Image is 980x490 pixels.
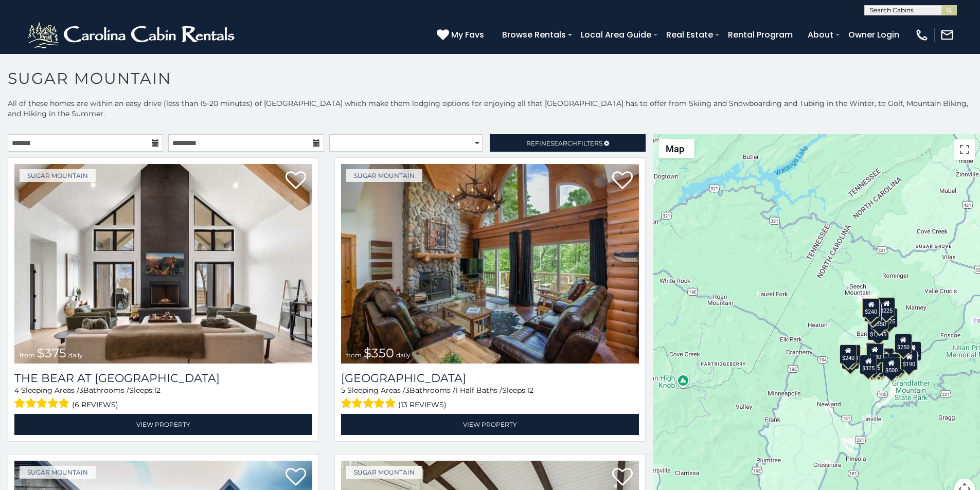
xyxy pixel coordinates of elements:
a: Real Estate [661,26,718,44]
div: Sleeping Areas / Bathrooms / Sleeps: [341,385,639,411]
button: Toggle fullscreen view [954,139,975,160]
div: $240 [840,344,857,364]
div: $190 [901,351,918,370]
span: Map [666,143,684,154]
span: daily [68,351,83,359]
span: from [346,351,362,359]
a: Browse Rentals [497,26,571,44]
a: The Bear At [GEOGRAPHIC_DATA] [14,371,312,385]
div: $375 [860,355,878,374]
div: $190 [866,342,883,362]
a: View Property [341,414,639,435]
a: Add to favorites [612,467,633,488]
a: Owner Login [843,26,904,44]
span: daily [396,351,411,359]
div: Sleeping Areas / Bathrooms / Sleeps: [14,385,312,411]
a: Sugar Mountain [20,169,96,182]
img: White-1-2.png [26,20,239,50]
div: $225 [878,297,896,317]
span: 12 [154,386,161,395]
h3: The Bear At Sugar Mountain [14,371,312,385]
span: 12 [527,386,533,395]
a: About [803,26,839,44]
a: Sugar Mountain [346,169,422,182]
h3: Grouse Moor Lodge [341,371,639,385]
button: Change map style [658,139,694,158]
span: (6 reviews) [72,398,118,411]
img: The Bear At Sugar Mountain [14,164,312,364]
a: Add to favorites [286,467,306,488]
span: from [20,351,35,359]
a: Grouse Moor Lodge from $350 daily [341,164,639,364]
div: $125 [880,308,898,328]
span: 3 [405,386,409,395]
a: RefineSearchFilters [490,134,645,152]
div: $500 [883,357,900,376]
div: $250 [895,334,912,353]
span: Search [550,139,577,147]
div: $200 [877,348,894,368]
a: [GEOGRAPHIC_DATA] [341,371,639,385]
span: $375 [37,346,66,360]
a: Add to favorites [612,170,633,192]
span: 1 Half Baths / [455,386,502,395]
img: Grouse Moor Lodge [341,164,639,364]
a: View Property [14,414,312,435]
span: My Favs [451,28,484,41]
span: 5 [341,386,345,395]
div: $195 [888,354,905,373]
img: mail-regular-white.png [940,28,954,42]
a: Sugar Mountain [346,466,422,479]
a: Add to favorites [286,170,306,192]
a: My Favs [437,28,487,42]
span: Refine Filters [526,139,602,147]
span: 4 [14,386,19,395]
div: $240 [863,298,880,318]
div: $1,095 [867,321,889,340]
div: $300 [866,343,884,363]
a: Local Area Guide [576,26,656,44]
a: Rental Program [723,26,798,44]
a: Sugar Mountain [20,466,96,479]
a: The Bear At Sugar Mountain from $375 daily [14,164,312,364]
img: phone-regular-white.png [915,28,929,42]
span: 3 [79,386,83,395]
span: $350 [364,346,394,360]
div: $155 [904,341,921,361]
span: (13 reviews) [398,398,447,411]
